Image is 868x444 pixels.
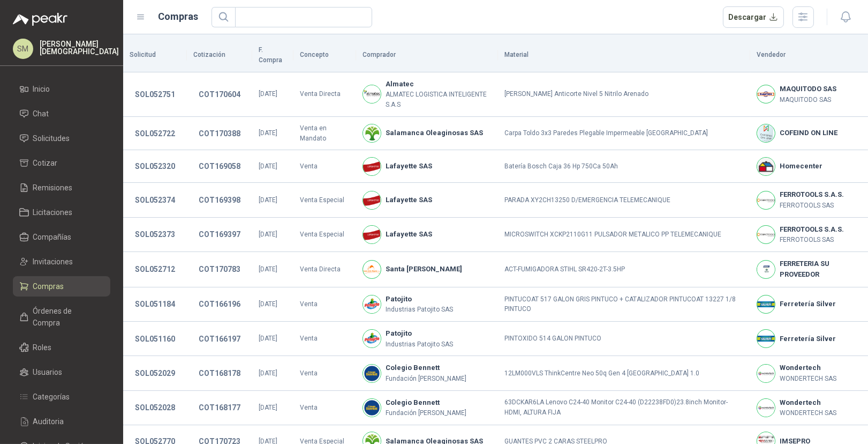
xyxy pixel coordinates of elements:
td: Venta en Mandato [293,117,356,151]
td: PINTUCOAT 517 GALON GRIS PINTUCO + CATALIZADOR PINTUCOAT 13227 1/8 PINTUCO [498,287,750,322]
th: F. Compra [252,39,293,72]
td: Venta [293,150,356,183]
td: 12LM000VLS ThinkCentre Neo 50q Gen 4 [GEOGRAPHIC_DATA] 1.0 [498,356,750,390]
td: Venta [293,356,356,390]
img: Company Logo [757,191,775,209]
button: COT169058 [193,157,246,176]
img: Company Logo [757,85,775,103]
button: COT170388 [193,124,246,143]
img: Logo peakr [13,13,67,26]
td: Venta Directa [293,72,356,117]
button: SOL052373 [130,225,180,244]
img: Company Logo [363,295,381,313]
button: COT169397 [193,225,246,244]
span: [DATE] [259,231,277,238]
td: Venta [293,322,356,356]
b: FERRETERIA SU PROVEEDOR [780,258,862,280]
span: Compañías [33,231,72,243]
button: COT166197 [193,329,246,349]
p: [PERSON_NAME] [DEMOGRAPHIC_DATA] [40,40,119,55]
b: Ferretería Silver [780,299,836,309]
span: [DATE] [259,404,277,411]
th: Concepto [293,39,356,72]
img: Company Logo [757,226,775,243]
button: SOL052712 [130,260,180,279]
b: Lafayette SAS [386,195,432,205]
img: Company Logo [757,158,775,175]
img: Company Logo [363,365,381,382]
button: SOL052374 [130,190,180,210]
img: Company Logo [363,399,381,417]
span: Inicio [33,83,50,95]
b: COFEIND ON LINE [780,128,837,138]
img: Company Logo [363,85,381,103]
p: Fundación [PERSON_NAME] [386,408,466,418]
p: Industrias Patojito SAS [386,339,453,350]
button: SOL052320 [130,157,180,176]
button: SOL052028 [130,398,180,417]
button: COT168178 [193,364,246,383]
span: Roles [33,342,52,353]
span: [DATE] [259,335,277,342]
td: 63DCKAR6LA Lenovo C24-40 Monitor C24-40 (D22238FD0)23.8inch Monitor-HDMI, ALTURA FIJA [498,391,750,425]
b: FERROTOOLS S.A.S. [780,189,844,200]
span: [DATE] [259,90,277,98]
td: PARADA XY2CH13250 D/EMERGENCIA TELEMECANIQUE [498,183,750,217]
a: Auditoria [13,411,110,432]
b: Ferretería Silver [780,334,836,344]
td: MICROSWITCH XCKP2110G11 PULSADOR METALICO PP TELEMECANIQUE [498,218,750,252]
td: Venta [293,287,356,322]
span: Cotizar [33,157,58,169]
a: Remisiones [13,177,110,198]
span: Órdenes de Compra [33,305,100,329]
b: Wondertech [780,397,836,408]
button: COT170783 [193,260,246,279]
a: Roles [13,337,110,358]
button: COT168177 [193,398,246,417]
th: Comprador [356,39,498,72]
img: Company Logo [363,124,381,142]
th: Cotización [187,39,252,72]
td: Batería Bosch Caja 36 Hp 750Ca 50Ah [498,150,750,183]
button: SOL051160 [130,329,180,349]
a: Invitaciones [13,251,110,272]
a: Chat [13,103,110,124]
img: Company Logo [363,158,381,175]
a: Inicio [13,79,110,99]
button: SOL052751 [130,85,180,104]
button: SOL052722 [130,124,180,143]
span: [DATE] [259,196,277,204]
td: Carpa Toldo 3x3 Paredes Plegable Impermeable [GEOGRAPHIC_DATA] [498,117,750,151]
a: Órdenes de Compra [13,301,110,333]
span: Categorías [33,391,70,403]
p: WONDERTECH SAS [780,374,836,384]
p: FERROTOOLS SAS [780,201,844,211]
b: Patojito [386,328,453,339]
th: Vendedor [750,39,868,72]
b: Patojito [386,294,453,305]
img: Company Logo [363,226,381,243]
span: Licitaciones [33,206,73,218]
a: Cotizar [13,153,110,173]
a: Usuarios [13,362,110,382]
a: Solicitudes [13,128,110,149]
span: [DATE] [259,265,277,273]
button: COT166196 [193,294,246,314]
div: SM [13,39,33,59]
b: Santa [PERSON_NAME] [386,264,462,275]
p: FERROTOOLS SAS [780,235,844,245]
a: Compañías [13,227,110,247]
span: Auditoria [33,416,64,427]
td: ACT-FUMIGADORA STIHL SR420-2T-3.5HP [498,252,750,287]
span: Compras [33,280,64,292]
span: Invitaciones [33,256,73,268]
button: Descargar [723,6,784,28]
img: Company Logo [757,124,775,142]
td: Venta Especial [293,218,356,252]
b: Colegio Bennett [386,397,466,408]
b: Wondertech [780,362,836,373]
span: Solicitudes [33,132,70,144]
th: Solicitud [123,39,187,72]
img: Company Logo [757,261,775,278]
button: SOL051184 [130,294,180,314]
